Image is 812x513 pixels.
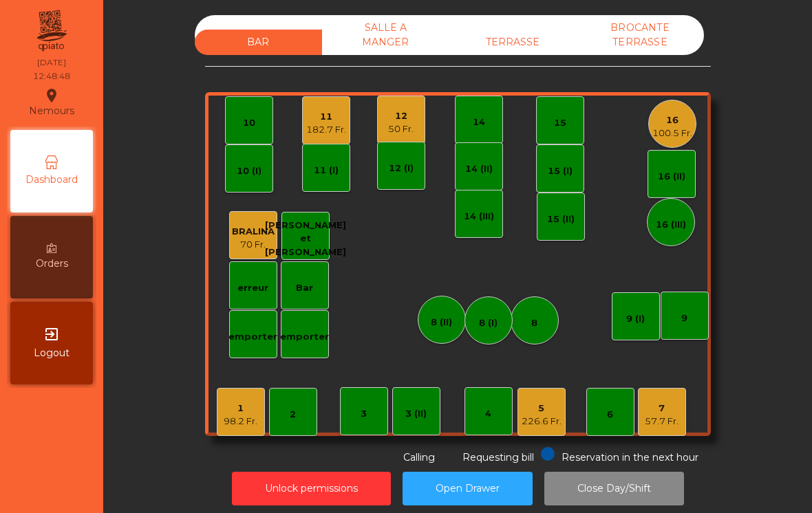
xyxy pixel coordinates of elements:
[232,238,275,252] div: 70 Fr.
[449,30,577,55] div: TERRASSE
[237,281,268,295] div: erreur
[232,225,275,239] div: BRALINA
[473,116,485,129] div: 14
[577,15,704,55] div: BROCANTE TERRASSE
[306,110,346,124] div: 11
[34,7,68,55] img: qpiato
[547,212,575,226] div: 15 (II)
[645,402,679,415] div: 7
[652,127,692,140] div: 100.5 Fr.
[548,164,573,178] div: 15 (I)
[652,113,692,127] div: 16
[388,109,414,123] div: 12
[562,451,698,463] span: Reservation in the next hour
[34,346,70,360] span: Logout
[232,472,391,505] button: Unlock permissions
[265,219,346,259] div: [PERSON_NAME] et [PERSON_NAME]
[464,210,494,223] div: 14 (III)
[544,472,684,505] button: Close Day/Shift
[681,312,687,325] div: 9
[314,164,339,177] div: 11 (I)
[403,472,533,505] button: Open Drawer
[479,316,498,330] div: 8 (I)
[43,87,60,104] i: location_on
[522,415,562,428] div: 226.6 Fr.
[36,256,68,271] span: Orders
[554,116,566,130] div: 15
[296,281,313,295] div: Bar
[405,407,427,421] div: 3 (II)
[658,170,685,184] div: 16 (II)
[485,407,491,421] div: 4
[243,116,255,130] div: 10
[656,218,686,232] div: 16 (III)
[522,402,562,415] div: 5
[607,408,613,422] div: 6
[531,316,537,330] div: 8
[388,122,414,136] div: 50 Fr.
[228,330,277,344] div: emporter
[195,30,322,55] div: BAR
[224,415,257,428] div: 98.2 Fr.
[37,56,66,69] div: [DATE]
[33,70,70,83] div: 12:48:48
[465,162,493,176] div: 14 (II)
[43,326,60,342] i: exit_to_app
[237,164,261,178] div: 10 (I)
[462,451,534,463] span: Requesting bill
[322,15,449,55] div: SALLE A MANGER
[431,316,452,329] div: 8 (II)
[361,407,367,421] div: 3
[306,123,346,137] div: 182.7 Fr.
[403,451,435,463] span: Calling
[290,408,296,422] div: 2
[25,173,78,187] span: Dashboard
[29,85,74,120] div: Nemours
[645,415,679,428] div: 57.7 Fr.
[389,162,414,175] div: 12 (I)
[626,312,645,326] div: 9 (I)
[224,402,257,415] div: 1
[280,330,329,344] div: emporter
